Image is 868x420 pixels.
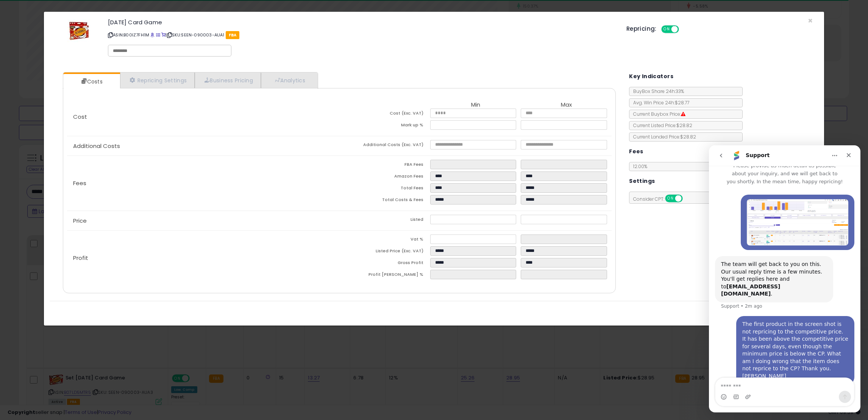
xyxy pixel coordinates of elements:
[339,140,430,152] td: Additional Costs (Exc. VAT)
[108,19,615,25] h3: [DATE] Card Game
[67,218,339,224] p: Price
[67,19,90,42] img: 51l5LhIs6kL._SL60_.jpg
[629,176,655,186] h5: Settings
[339,258,430,270] td: Gross Profit
[261,72,317,88] a: Analytics
[682,195,694,202] span: OFF
[808,15,813,26] span: ×
[67,143,339,149] p: Additional Costs
[161,32,165,38] a: Your listing only
[339,160,430,171] td: FBA Fees
[67,114,339,120] p: Cost
[662,26,671,33] span: ON
[521,102,612,109] th: Max
[681,112,685,116] i: Suppressed Buy Box
[67,180,339,186] p: Fees
[156,32,160,38] a: All offer listings
[430,102,521,109] th: Min
[709,145,860,412] iframe: Intercom live chat
[633,163,647,170] span: 12.00 %
[339,109,430,120] td: Cost (Exc. VAT)
[629,111,685,117] span: Current Buybox Price:
[666,195,675,202] span: ON
[629,72,673,81] h5: Key Indicators
[626,26,657,32] h5: Repricing:
[339,246,430,258] td: Listed Price (Exc. VAT)
[339,195,430,207] td: Total Costs & Fees
[195,72,261,88] a: Business Pricing
[63,74,119,89] a: Costs
[339,183,430,195] td: Total Fees
[226,31,240,39] span: FBA
[629,88,684,94] span: BuyBox Share 24h: 33%
[339,120,430,132] td: Mark up %
[629,147,643,156] h5: Fees
[108,29,615,41] p: ASIN: B00IZ7FH1M | SKU: SEEN-090003-AUA1
[678,26,690,33] span: OFF
[339,171,430,183] td: Amazon Fees
[339,234,430,246] td: Vat %
[339,215,430,227] td: Listed
[629,122,692,129] span: Current Listed Price: $28.82
[339,270,430,282] td: Profit [PERSON_NAME] %
[629,99,689,106] span: Avg. Win Price 24h: $28.77
[629,134,696,140] span: Current Landed Price: $28.82
[120,72,195,88] a: Repricing Settings
[150,32,155,38] a: BuyBox page
[67,255,339,261] p: Profit
[629,196,693,202] span: Consider CPT:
